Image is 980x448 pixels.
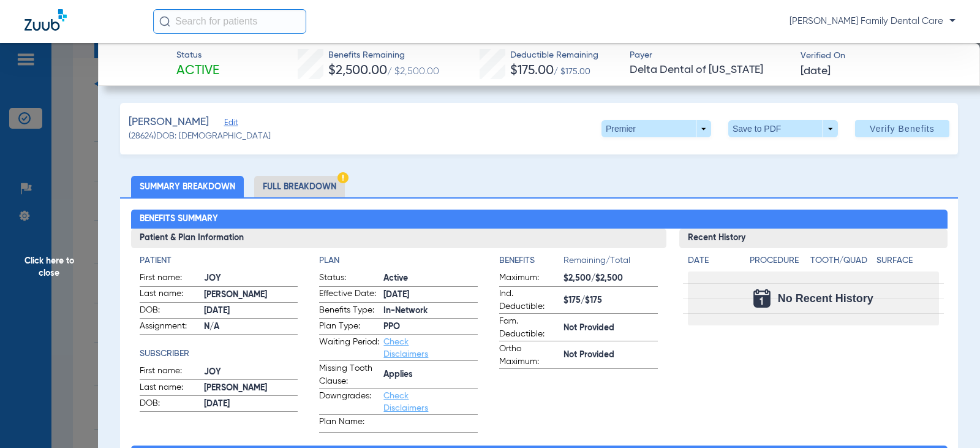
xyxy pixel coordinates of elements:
span: Plan Type: [319,320,379,335]
span: [DATE] [204,398,298,411]
span: Status [176,49,219,62]
span: (28624) DOB: [DEMOGRAPHIC_DATA] [129,130,271,143]
h4: Benefits [499,254,563,267]
button: Premier [601,120,711,137]
img: Search Icon [159,16,170,27]
span: $175.00 [510,64,554,77]
span: No Recent History [778,292,873,305]
span: Missing Tooth Clause: [319,362,379,388]
span: Delta Dental of [US_STATE] [630,63,790,78]
h4: Plan [319,254,478,267]
span: / $175.00 [554,67,590,76]
h4: Subscriber [140,347,298,360]
h3: Recent History [679,229,947,248]
span: Maximum: [499,271,559,286]
span: JOY [204,272,298,285]
span: Not Provided [563,322,658,335]
h4: Date [688,254,739,267]
span: JOY [204,366,298,379]
img: Hazard [337,172,349,183]
span: Ind. Deductible: [499,287,559,313]
span: N/A [204,321,298,333]
span: Verify Benefits [870,124,935,134]
span: [DATE] [801,64,831,79]
span: Fam. Deductible: [499,315,559,341]
span: Last name: [140,381,200,396]
span: [PERSON_NAME] [129,115,209,130]
a: Check Disclaimers [383,392,428,412]
h4: Patient [140,254,298,267]
span: Deductible Remaining [510,49,598,62]
button: Verify Benefits [855,120,949,137]
span: DOB: [140,304,200,319]
span: Active [176,63,219,80]
span: Applies [383,368,478,381]
span: Plan Name: [319,416,379,432]
app-breakdown-title: Tooth/Quad [810,254,872,271]
span: Effective Date: [319,287,379,302]
span: [PERSON_NAME] [204,289,298,302]
span: Benefits Remaining [328,49,439,62]
span: First name: [140,365,200,379]
span: [DATE] [383,289,478,302]
span: Edit [224,118,235,130]
span: Downgrades: [319,390,379,414]
span: / $2,500.00 [387,67,439,77]
span: In-Network [383,305,478,317]
app-breakdown-title: Procedure [750,254,805,271]
app-breakdown-title: Benefits [499,254,563,271]
input: Search for patients [153,9,306,34]
h4: Surface [876,254,938,267]
h2: Benefits Summary [131,210,948,229]
span: Remaining/Total [563,254,658,271]
span: Verified On [801,50,960,63]
h4: Procedure [750,254,805,267]
span: Active [383,272,478,285]
h3: Patient & Plan Information [131,229,667,248]
span: $2,500/$2,500 [563,272,658,285]
img: Calendar [753,289,771,308]
span: DOB: [140,397,200,412]
li: Full Breakdown [254,176,345,197]
span: Not Provided [563,349,658,362]
span: [PERSON_NAME] [204,382,298,395]
app-breakdown-title: Surface [876,254,938,271]
img: Zuub Logo [24,9,67,31]
span: PPO [383,321,478,333]
li: Summary Breakdown [131,176,244,197]
h4: Tooth/Quad [810,254,872,267]
span: Assignment: [140,320,200,335]
span: Waiting Period: [319,336,379,360]
span: $175/$175 [563,294,658,307]
span: Last name: [140,287,200,302]
span: $2,500.00 [328,64,387,77]
span: [PERSON_NAME] Family Dental Care [790,15,956,28]
span: Ortho Maximum: [499,343,559,368]
a: Check Disclaimers [383,338,428,359]
span: Benefits Type: [319,304,379,319]
span: First name: [140,271,200,286]
button: Save to PDF [728,120,838,137]
span: Payer [630,49,790,62]
app-breakdown-title: Date [688,254,739,271]
span: Status: [319,271,379,286]
span: [DATE] [204,305,298,317]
